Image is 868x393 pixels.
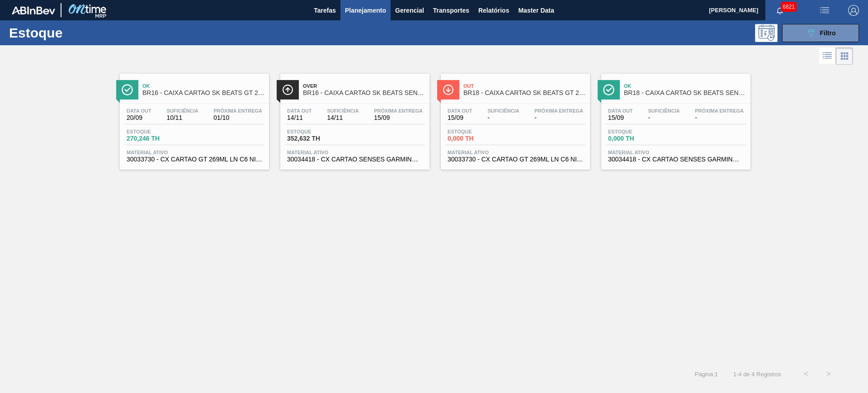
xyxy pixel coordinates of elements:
[594,67,755,170] a: ÍconeOkBR18 - CAIXA CARTAO SK BEATS SENSES 269ML LNC6Data out15/09Suficiência-Próxima Entrega-Est...
[463,83,585,89] span: Out
[12,6,55,14] img: TNhmsLtSVTkK8tSr43FrP2fwEKptu5GPRR3wAAAABJRU5ErkJggg==
[695,114,744,121] span: -
[487,114,519,121] span: -
[518,5,554,16] span: Master Data
[819,47,836,65] div: Visão em Lista
[463,90,585,96] span: BR18 - CAIXA CARTAO SK BEATS GT 269ML LN C6
[314,5,336,16] span: Tarefas
[608,150,744,155] span: Material ativo
[287,135,350,142] span: 352,632 TH
[608,135,671,142] span: 0,000 TH
[395,5,424,16] span: Gerencial
[534,114,583,121] span: -
[327,114,359,121] span: 14/11
[755,24,778,42] div: Pogramando: nenhum usuário selecionado
[282,84,293,95] img: Ícone
[448,114,472,121] span: 15/09
[603,84,614,95] img: Ícone
[487,108,519,114] span: Suficiência
[781,2,797,12] span: 6821
[817,363,840,385] button: >
[303,83,425,89] span: Over
[142,90,264,96] span: BR16 - CAIXA CARTAO SK BEATS GT 269ML LN C6
[166,114,198,121] span: 10/11
[127,108,151,114] span: Data out
[608,114,633,121] span: 15/09
[433,5,469,16] span: Transportes
[448,129,511,134] span: Estoque
[608,108,633,114] span: Data out
[303,90,425,96] span: BR16 - CAIXA CARTAO SK BEATS SENSES 269ML LNC6
[434,67,594,170] a: ÍconeOutBR18 - CAIXA CARTAO SK BEATS GT 269ML LN C6Data out15/09Suficiência-Próxima Entrega-Estoq...
[820,29,836,37] span: Filtro
[819,5,830,16] img: userActions
[534,108,583,114] span: Próxima Entrega
[448,108,472,114] span: Data out
[9,28,144,38] h1: Estoque
[166,108,198,114] span: Suficiência
[127,135,190,142] span: 270,246 TH
[274,67,434,170] a: ÍconeOverBR16 - CAIXA CARTAO SK BEATS SENSES 269ML LNC6Data out14/11Suficiência14/11Próxima Entre...
[448,150,583,155] span: Material ativo
[327,108,359,114] span: Suficiência
[287,129,350,134] span: Estoque
[127,156,262,163] span: 30033730 - CX CARTAO GT 269ML LN C6 NIV25
[122,84,133,95] img: Ícone
[478,5,509,16] span: Relatórios
[113,67,274,170] a: ÍconeOkBR16 - CAIXA CARTAO SK BEATS GT 269ML LN C6Data out20/09Suficiência10/11Próxima Entrega01/...
[287,114,312,121] span: 14/11
[213,114,262,121] span: 01/10
[648,114,679,121] span: -
[765,4,794,17] button: Notificações
[782,24,859,42] button: Filtro
[448,135,511,142] span: 0,000 TH
[127,114,151,121] span: 20/09
[608,156,744,163] span: 30034418 - CX CARTAO SENSES GARMINO 269ML LN C6
[374,114,423,121] span: 15/09
[345,5,386,16] span: Planejamento
[443,84,454,95] img: Ícone
[795,363,817,385] button: <
[624,83,746,89] span: Ok
[695,108,744,114] span: Próxima Entrega
[287,150,423,155] span: Material ativo
[448,156,583,163] span: 30033730 - CX CARTAO GT 269ML LN C6 NIV25
[731,371,781,378] span: 1 - 4 de 4 Registros
[127,129,190,134] span: Estoque
[142,83,264,89] span: Ok
[127,150,262,155] span: Material ativo
[287,108,312,114] span: Data out
[287,156,423,163] span: 30034418 - CX CARTAO SENSES GARMINO 269ML LN C6
[608,129,671,134] span: Estoque
[848,5,859,16] img: Logout
[624,90,746,96] span: BR18 - CAIXA CARTAO SK BEATS SENSES 269ML LNC6
[213,108,262,114] span: Próxima Entrega
[836,47,853,65] div: Visão em Cards
[695,371,718,378] span: Página : 1
[648,108,679,114] span: Suficiência
[374,108,423,114] span: Próxima Entrega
